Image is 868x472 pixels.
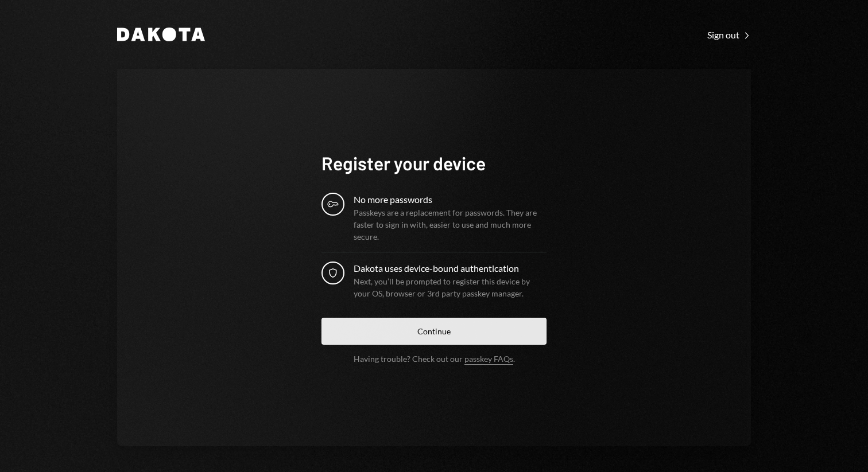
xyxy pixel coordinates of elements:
[464,354,513,365] a: passkey FAQs
[707,29,751,41] div: Sign out
[354,193,547,206] div: No more passwords
[321,151,547,174] h1: Register your device
[354,262,547,275] div: Dakota uses device-bound authentication
[354,275,547,299] div: Next, you’ll be prompted to register this device by your OS, browser or 3rd party passkey manager.
[321,318,547,345] button: Continue
[707,28,751,41] a: Sign out
[354,354,515,364] div: Having trouble? Check out our .
[354,206,547,243] div: Passkeys are a replacement for passwords. They are faster to sign in with, easier to use and much...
